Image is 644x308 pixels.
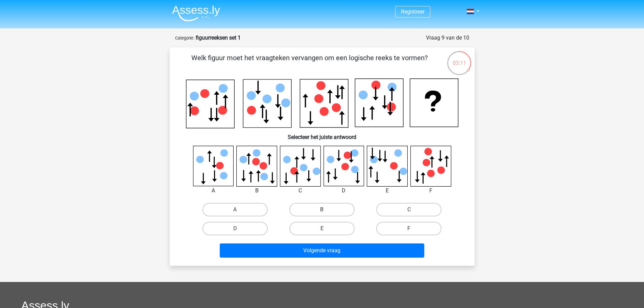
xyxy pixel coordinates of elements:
div: F [405,187,456,195]
label: A [202,203,268,216]
button: Volgende vraag [220,243,424,258]
label: F [376,222,442,235]
div: B [231,187,282,195]
div: A [188,187,239,195]
strong: figuurreeksen set 1 [196,34,241,41]
label: B [289,203,355,216]
label: D [202,222,268,235]
div: D [318,187,369,195]
label: E [289,222,355,235]
img: Assessly [172,5,220,21]
a: Registreer [401,8,425,15]
p: Welk figuur moet het vraagteken vervangen om een logische reeks te vormen? [181,53,438,73]
h6: Selecteer het juiste antwoord [181,128,464,140]
div: Vraag 9 van de 10 [426,34,469,42]
small: Categorie: [175,35,194,41]
div: C [275,187,326,195]
div: E [362,187,413,195]
label: C [376,203,442,216]
div: 03:11 [447,50,472,67]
